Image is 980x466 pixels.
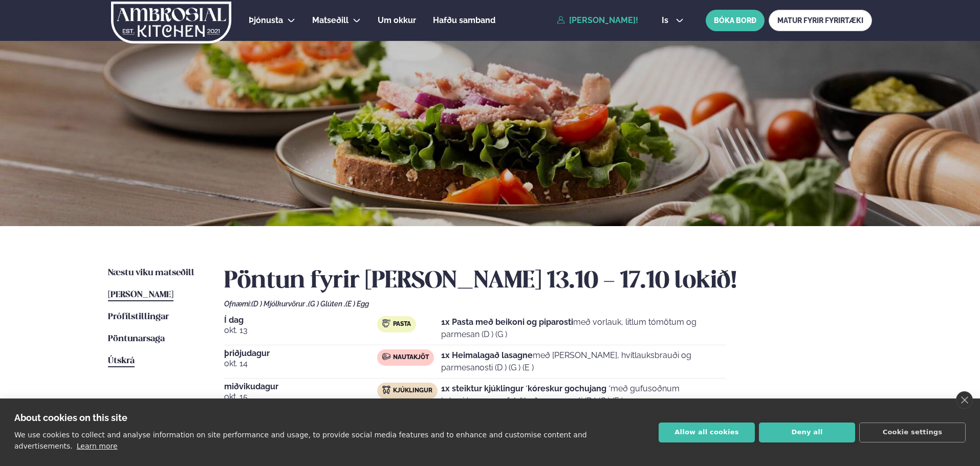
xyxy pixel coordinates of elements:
[312,14,349,27] a: Matseðill
[108,355,135,367] a: Útskrá
[759,423,855,442] button: Deny all
[345,300,369,308] span: (E ) Egg
[224,349,377,358] span: þriðjudagur
[393,320,411,328] span: Pasta
[108,311,169,323] a: Prófílstillingar
[441,349,726,374] p: með [PERSON_NAME], hvítlauksbrauði og parmesanosti (D ) (G ) (E )
[251,300,308,308] span: (D ) Mjólkurvörur ,
[433,14,495,27] a: Hafðu samband
[308,300,345,308] span: (G ) Glúten ,
[224,391,377,403] span: okt. 15
[441,317,573,327] strong: 1x Pasta með beikoni og piparosti
[14,412,127,423] strong: About cookies on this site
[224,324,377,337] span: okt. 13
[441,383,726,407] p: með gufusoðnum hrísgrjónum og ofnbökuðu grænmeti (D ) (G ) (E )
[378,14,416,27] a: Um okkur
[956,391,973,409] a: close
[224,358,377,370] span: okt. 14
[312,15,349,25] span: Matseðill
[433,15,495,25] span: Hafðu samband
[249,15,283,25] span: Þjónusta
[224,300,872,308] div: Ofnæmi:
[108,357,135,365] span: Útskrá
[224,383,377,391] span: miðvikudagur
[110,2,232,43] img: logo
[224,267,872,296] h2: Pöntun fyrir [PERSON_NAME] 13.10 - 17.10 lokið!
[77,442,118,450] a: Learn more
[654,16,692,25] button: is
[441,316,726,341] p: með vorlauk, litlum tómötum og parmesan (D ) (G )
[108,291,173,299] span: [PERSON_NAME]
[382,352,390,361] img: beef.svg
[108,313,169,321] span: Prófílstillingar
[659,423,755,442] button: Allow all cookies
[108,269,194,277] span: Næstu viku matseðill
[249,14,283,27] a: Þjónusta
[706,10,765,31] button: BÓKA BORÐ
[441,384,611,393] strong: 1x steiktur kjúklingur ´kóreskur gochujang ´
[108,289,173,301] a: [PERSON_NAME]
[441,350,533,360] strong: 1x Heimalagað lasagne
[108,335,165,343] span: Pöntunarsaga
[557,16,638,25] a: [PERSON_NAME]!
[769,10,872,31] a: MATUR FYRIR FYRIRTÆKI
[14,431,587,450] p: We use cookies to collect and analyse information on site performance and usage, to provide socia...
[382,386,390,394] img: chicken.svg
[382,319,390,327] img: pasta.svg
[859,423,966,442] button: Cookie settings
[393,353,429,362] span: Nautakjöt
[662,16,671,25] span: is
[224,316,377,324] span: Í dag
[108,267,194,279] a: Næstu viku matseðill
[378,15,416,25] span: Um okkur
[393,387,432,395] span: Kjúklingur
[108,333,165,345] a: Pöntunarsaga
